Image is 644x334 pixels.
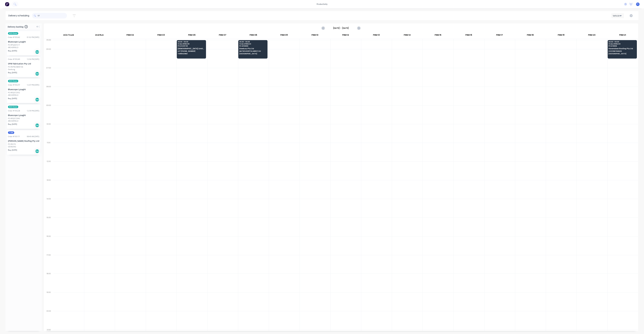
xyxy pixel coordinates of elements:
div: FNM 18 [515,33,546,39]
div: Del [35,149,39,153]
div: 12:47 PM [DATE] [27,84,39,86]
span: Order # 195223 [239,43,266,45]
div: 21:00 [44,328,53,331]
div: FNM 06 [177,33,207,39]
div: 07:00 [44,66,53,85]
div: PO #DQ572932 [8,91,20,94]
span: TARRAGINDI [178,53,205,55]
div: FNM 20 [576,33,607,39]
div: Del [35,72,39,76]
span: [GEOGRAPHIC_DATA] [239,53,266,55]
div: Geebung [8,68,39,71]
div: FNM 09 [269,33,299,39]
div: GEEBUNG [8,145,39,148]
div: PO #0274 [8,143,16,145]
div: FNM 02 [115,33,145,39]
div: Order # 195228 [8,110,20,112]
div: FNM 03 [146,33,176,39]
span: LOT [PHONE_NUMBER] [178,50,205,52]
div: Order # 195242 [8,36,20,39]
span: Dowbury Pty Ltd [239,48,266,49]
span: 05:30 - 06:30 [609,41,636,43]
div: 19:00 [44,291,53,309]
span: Delivery backlog [8,25,23,28]
span: Req. [DATE] [8,71,17,74]
div: Bluescope Lysaght [8,88,39,91]
div: [PERSON_NAME] Roofing Pty Ltd [8,139,39,142]
div: 06:00 [44,48,53,66]
div: Del [35,50,39,54]
div: FNM 17 [484,33,515,39]
div: 01:02 PM [DATE] [27,36,39,39]
div: PO #DQ572945 [8,117,20,120]
span: Order # 195243 [609,43,636,45]
span: 05:30 - 06:30 [239,41,266,43]
div: Bluescope Lysaght [8,114,39,117]
div: FNM 16 [453,33,484,39]
span: PO # 228748 [178,45,205,47]
div: 18:00 [44,272,53,291]
div: 08:00 [44,85,53,104]
div: Bluescope Lysaght [8,40,39,43]
div: FNM 12 [330,33,361,39]
div: 10:00 [44,122,53,141]
span: F1 [637,3,639,5]
span: 5 [25,25,28,28]
div: ACA Truck [53,33,84,39]
div: 08:40 AM [DATE] [27,135,39,138]
div: FNM 19 [546,33,576,39]
div: 13:00 [44,178,53,197]
div: 12:39 PM [DATE] [27,110,39,112]
span: ACA Store [8,106,18,108]
div: 14:00 [44,197,53,216]
input: Search for orders [38,13,67,18]
div: FNM 10 [299,33,330,39]
div: productivity [315,2,329,6]
div: PO #PQ447217 [8,44,20,46]
span: Order # 195239 [178,43,205,45]
div: FNM 14 [392,33,422,39]
span: 7 AM [8,131,14,134]
span: Req. [DATE] [8,50,17,52]
div: 11:00 [44,141,53,160]
div: ARCHERFIELD [8,120,39,122]
img: Factory [5,2,9,6]
div: Order # 195171 [8,135,20,138]
span: [DEMOGRAPHIC_DATA] Limited T/as Joii Roofing [178,48,205,49]
div: Order # 195240 [8,58,20,61]
div: Order # 195237 [8,84,20,86]
div: SPW Fabrication Pty Ltd [8,62,39,65]
span: 9 OZONE PARADE [609,50,636,52]
span: [GEOGRAPHIC_DATA] [609,53,636,55]
div: 17:00 [44,253,53,272]
div: Vehicle [613,14,621,17]
div: Del [35,98,39,102]
div: FNM 21 [607,33,638,39]
span: Req. [DATE] [8,97,17,100]
div: ARCHERFIELD [8,94,39,96]
div: 2nd Run [84,33,115,39]
div: FNM 07 [207,33,238,39]
span: ACA Store [8,80,18,82]
div: PO #SPW20800146 [8,66,23,68]
div: Del [35,123,39,127]
div: FNM 13 [361,33,392,39]
span: MATER HOSPITAL MERCY AV [239,50,266,52]
span: Req. [DATE] [8,149,17,151]
div: ARCHERFIELD [8,46,39,49]
div: FNM 08 [238,33,269,39]
div: 16:00 [44,235,53,253]
span: Req. [DATE] [8,123,17,125]
span: PO # 93659 [239,45,266,47]
button: Vehicle [611,13,624,18]
span: 05:30 - 06:30 [178,41,205,43]
div: 20:00 [44,309,53,328]
span: PO # 36136 [609,45,636,47]
div: FNM 15 [423,33,453,39]
span: Havendeen Roofing Pty Ltd [609,48,636,49]
span: ACA Store [8,32,18,35]
div: 05:30 [44,38,53,48]
div: 12:00 [44,160,53,178]
div: 12:56 PM [DATE] [27,58,39,61]
div: 15:00 [44,216,53,235]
